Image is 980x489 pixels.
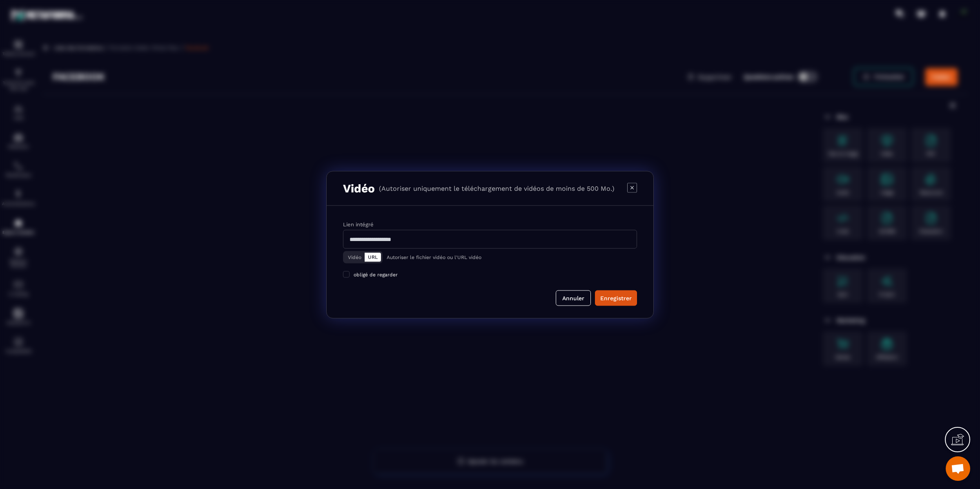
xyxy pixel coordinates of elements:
[946,456,970,481] div: Ouvrir le chat
[600,294,632,302] div: Enregistrer
[343,221,374,227] label: Lien intégré
[379,184,615,192] p: (Autoriser uniquement le téléchargement de vidéos de moins de 500 Mo.)
[556,290,591,306] button: Annuler
[387,254,481,260] p: Autoriser le fichier vidéo ou l'URL vidéo
[354,272,398,277] span: obligé de regarder
[595,290,637,306] button: Enregistrer
[343,181,375,195] h3: Vidéo
[365,252,381,261] button: URL
[345,252,365,261] button: Vidéo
